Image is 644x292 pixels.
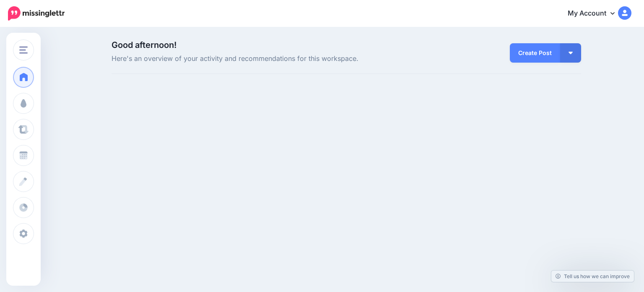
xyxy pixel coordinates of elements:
[559,3,631,24] a: My Account
[112,40,177,50] span: Good afternoon!
[112,53,421,64] span: Here's an overview of your activity and recommendations for this workspace.
[510,43,560,63] a: Create Post
[551,271,634,282] a: Tell us how we can improve
[569,52,573,54] img: arrow-down-white.png
[19,46,28,54] img: menu.png
[8,6,65,21] img: Missinglettr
